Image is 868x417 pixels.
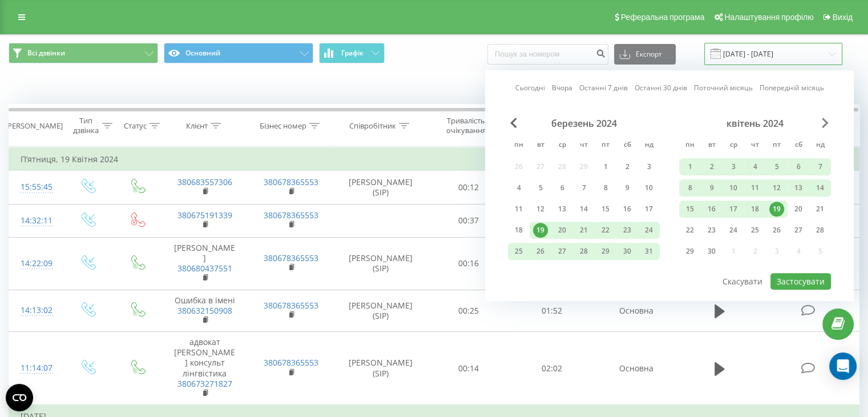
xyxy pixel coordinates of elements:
[508,179,530,197] div: пн 4 бер 2024 р.
[640,137,657,154] abbr: неділя
[575,137,592,154] abbr: четвер
[833,13,853,22] span: Вихід
[766,222,788,239] div: пт 26 квіт 2024 р.
[620,223,635,238] div: 23
[744,158,766,175] div: чт 4 квіт 2024 р.
[21,357,51,379] div: 11:14:07
[555,223,570,238] div: 20
[177,177,232,187] a: 380683557306
[791,223,806,238] div: 27
[679,118,831,129] div: квітень 2024
[72,116,99,135] div: Тип дзвінка
[573,179,595,197] div: чт 7 бер 2024 р.
[5,121,63,131] div: [PERSON_NAME]
[616,179,638,197] div: сб 9 бер 2024 р.
[812,137,829,154] abbr: неділя
[530,179,551,197] div: вт 5 бер 2024 р.
[551,179,573,197] div: ср 6 бер 2024 р.
[722,179,744,197] div: ср 10 квіт 2024 р.
[616,222,638,239] div: сб 23 бер 2024 р.
[177,305,232,316] a: 380632150908
[319,43,385,63] button: Графік
[769,159,784,174] div: 5
[744,222,766,239] div: чт 25 квіт 2024 р.
[638,179,660,197] div: нд 10 бер 2024 р.
[530,243,551,260] div: вт 26 бер 2024 р.
[726,159,741,174] div: 3
[679,201,701,218] div: пн 15 квіт 2024 р.
[616,158,638,175] div: сб 2 бер 2024 р.
[620,181,635,195] div: 9
[508,222,530,239] div: пн 18 бер 2024 р.
[555,181,570,195] div: 6
[788,158,809,175] div: сб 6 квіт 2024 р.
[508,243,530,260] div: пн 25 бер 2024 р.
[704,223,719,238] div: 23
[595,179,616,197] div: пт 8 бер 2024 р.
[748,181,762,195] div: 11
[334,290,427,332] td: [PERSON_NAME] (SIP)
[264,252,318,263] a: 380678365553
[768,137,785,154] abbr: п’ятниця
[510,290,593,332] td: 01:52
[748,202,762,216] div: 18
[766,179,788,197] div: пт 12 квіт 2024 р.
[21,210,51,232] div: 14:32:11
[829,352,857,380] div: Open Intercom Messenger
[162,237,248,290] td: [PERSON_NAME]
[533,181,548,195] div: 5
[573,243,595,260] div: чт 28 бер 2024 р.
[177,378,232,389] a: 380673271827
[704,181,719,195] div: 9
[598,223,613,238] div: 22
[790,137,807,154] abbr: субота
[726,223,741,238] div: 24
[813,223,827,238] div: 28
[554,137,571,154] abbr: середа
[515,83,545,94] a: Сьогодні
[598,181,613,195] div: 8
[616,201,638,218] div: сб 16 бер 2024 р.
[6,384,33,411] button: Open CMP widget
[683,223,697,238] div: 22
[598,244,613,259] div: 29
[597,137,614,154] abbr: п’ятниця
[683,202,697,216] div: 15
[681,137,699,154] abbr: понеділок
[822,118,829,128] span: Next Month
[576,181,591,195] div: 7
[788,179,809,197] div: сб 13 квіт 2024 р.
[694,83,753,94] a: Поточний місяць
[748,159,762,174] div: 4
[573,222,595,239] div: чт 21 бер 2024 р.
[334,171,427,204] td: [PERSON_NAME] (SIP)
[788,222,809,239] div: сб 27 квіт 2024 р.
[264,210,318,220] a: 380678365553
[164,43,313,63] button: Основний
[722,201,744,218] div: ср 17 квіт 2024 р.
[788,201,809,218] div: сб 20 квіт 2024 р.
[809,158,831,175] div: нд 7 квіт 2024 р.
[9,43,158,63] button: Всі дзвінки
[264,177,318,187] a: 380678365553
[21,299,51,322] div: 14:13:02
[679,222,701,239] div: пн 22 квіт 2024 р.
[769,181,784,195] div: 12
[683,159,697,174] div: 1
[722,158,744,175] div: ср 3 квіт 2024 р.
[555,202,570,216] div: 13
[162,332,248,406] td: адвокат [PERSON_NAME] консульт лінгвістика
[264,300,318,311] a: 380678365553
[619,137,636,154] abbr: субота
[598,202,613,216] div: 15
[264,357,318,368] a: 380678365553
[510,118,517,128] span: Previous Month
[701,201,722,218] div: вт 16 квіт 2024 р.
[813,181,827,195] div: 14
[635,83,687,94] a: Останні 30 днів
[551,243,573,260] div: ср 27 бер 2024 р.
[683,181,697,195] div: 8
[769,202,784,216] div: 19
[704,244,719,259] div: 30
[791,202,806,216] div: 20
